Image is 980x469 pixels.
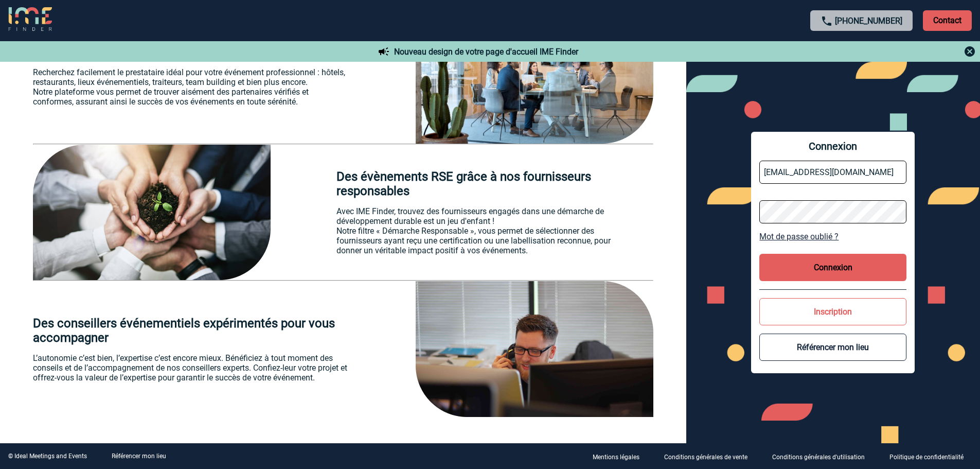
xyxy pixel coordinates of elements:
img: call-24-px.png [821,15,833,27]
p: Politique de confidentialité [889,454,964,461]
p: L’autonomie c’est bien, l’expertise c’est encore mieux. Bénéficiez à tout moment des conseils et ... [33,353,350,383]
a: Conditions générales d'utilisation [764,451,881,461]
p: Conditions générales d'utilisation [772,454,865,461]
a: Référencer mon lieu [112,453,166,460]
input: Email * [759,161,906,184]
span: Connexion [759,140,906,152]
button: Inscription [759,298,906,325]
button: Référencer mon lieu [759,334,906,361]
p: Des conseillers événementiels expérimentés pour vous accompagner [33,316,350,345]
div: © Ideal Meetings and Events [8,453,87,460]
p: Mentions légales [593,454,639,461]
a: [PHONE_NUMBER] [835,16,902,26]
a: Politique de confidentialité [881,451,980,461]
button: Connexion [759,254,906,281]
p: Des évènements RSE grâce à nos fournisseurs responsables [336,169,637,198]
p: Conditions générales de vente [664,454,747,461]
a: Conditions générales de vente [656,451,764,461]
p: Avec IME Finder, trouvez des fournisseurs engagés dans une démarche de développement durable est ... [336,206,637,255]
a: Mentions légales [584,451,656,461]
a: Mot de passe oublié ? [759,232,906,241]
p: Contact [923,10,972,31]
p: Recherchez facilement le prestataire idéal pour votre événement professionnel : hôtels, restauran... [33,67,350,107]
